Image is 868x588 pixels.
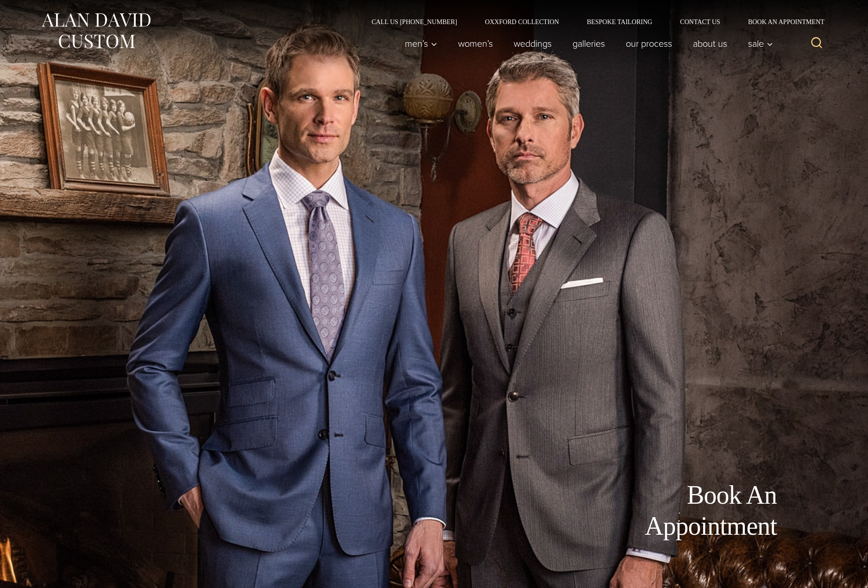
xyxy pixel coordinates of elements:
[405,39,437,48] span: Men’s
[358,19,471,25] a: Call Us [PHONE_NUMBER]
[734,19,828,25] a: Book an Appointment
[40,10,151,51] img: Alan David Custom
[395,34,778,53] nav: Primary Navigation
[573,19,666,25] a: Bespoke Tailoring
[471,19,573,25] a: Oxxford Collection
[503,34,562,53] a: weddings
[358,19,828,25] nav: Secondary Navigation
[568,480,777,542] h1: Book An Appointment
[683,34,738,53] a: About Us
[805,32,828,55] button: View Search Form
[616,34,683,53] a: Our Process
[562,34,616,53] a: Galleries
[748,39,773,48] span: Sale
[448,34,503,53] a: Women’s
[666,19,734,25] a: Contact Us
